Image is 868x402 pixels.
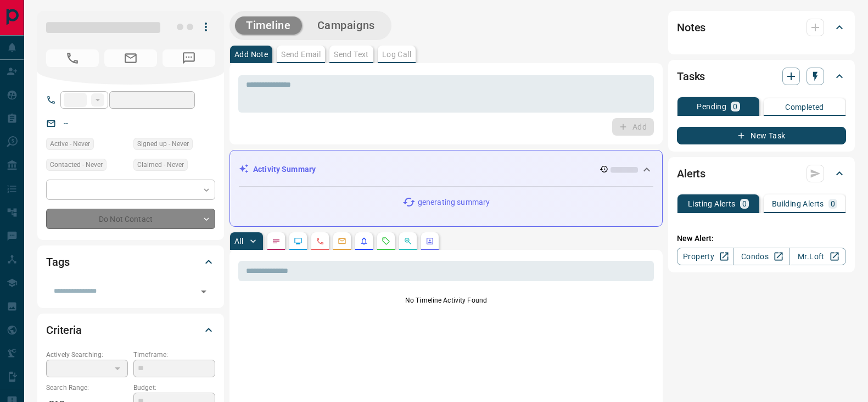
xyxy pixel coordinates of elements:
[235,16,302,35] button: Timeline
[234,237,243,245] p: All
[677,68,705,85] h2: Tasks
[677,14,846,41] div: Notes
[677,248,733,265] a: Property
[360,237,368,245] svg: Listing Alerts
[677,63,846,90] div: Tasks
[338,237,346,245] svg: Emails
[742,200,747,208] p: 0
[306,16,386,35] button: Campaigns
[238,295,654,305] p: No Timeline Activity Found
[46,317,215,343] div: Criteria
[46,209,215,229] div: Do Not Contact
[234,51,268,58] p: Add Note
[677,165,705,182] h2: Alerts
[382,237,390,245] svg: Requests
[677,127,846,144] button: New Task
[137,138,189,149] span: Signed up - Never
[272,237,281,245] svg: Notes
[196,284,211,299] button: Open
[163,49,215,67] span: No Number
[772,200,824,208] p: Building Alerts
[404,237,412,245] svg: Opportunities
[133,383,215,393] p: Budget:
[46,49,99,67] span: No Number
[831,200,835,208] p: 0
[688,200,736,208] p: Listing Alerts
[46,253,69,271] h2: Tags
[677,19,705,36] h2: Notes
[697,103,726,110] p: Pending
[294,237,303,245] svg: Lead Browsing Activity
[104,49,157,67] span: No Email
[239,159,653,180] div: Activity Summary
[46,383,128,393] p: Search Range:
[789,248,846,265] a: Mr.Loft
[316,237,324,245] svg: Calls
[425,237,434,245] svg: Agent Actions
[418,197,490,208] p: generating summary
[50,138,90,149] span: Active - Never
[253,164,316,175] p: Activity Summary
[64,119,68,127] a: --
[46,321,82,339] h2: Criteria
[46,249,215,275] div: Tags
[677,160,846,187] div: Alerts
[733,103,737,110] p: 0
[133,350,215,360] p: Timeframe:
[677,233,846,244] p: New Alert:
[137,159,184,170] span: Claimed - Never
[50,159,103,170] span: Contacted - Never
[785,103,824,111] p: Completed
[46,350,128,360] p: Actively Searching:
[733,248,789,265] a: Condos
